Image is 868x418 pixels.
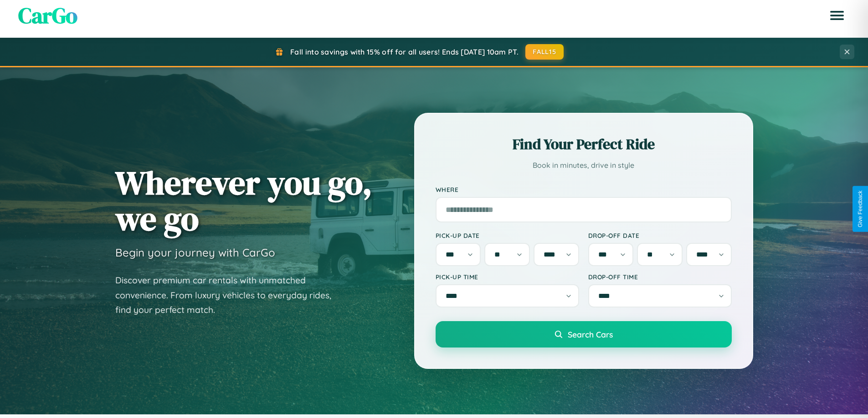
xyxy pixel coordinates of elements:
label: Pick-up Date [436,232,579,239]
p: Book in minutes, drive in style [436,159,732,172]
h1: Wherever you go, we go [115,165,372,237]
span: Search Cars [568,329,613,339]
label: Drop-off Time [588,273,732,281]
h3: Begin your journey with CarGo [115,246,275,259]
div: Give Feedback [857,191,863,227]
button: Search Cars [436,321,732,347]
p: Discover premium car rentals with unmatched convenience. From luxury vehicles to everyday rides, ... [115,273,343,317]
label: Drop-off Date [588,232,732,239]
h2: Find Your Perfect Ride [436,134,732,154]
label: Where [436,186,732,193]
label: Pick-up Time [436,273,579,281]
button: Open menu [824,3,850,28]
span: CarGo [18,0,77,30]
span: Fall into savings with 15% off for all users! Ends [DATE] 10am PT. [290,47,519,56]
button: FALL15 [525,44,564,60]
